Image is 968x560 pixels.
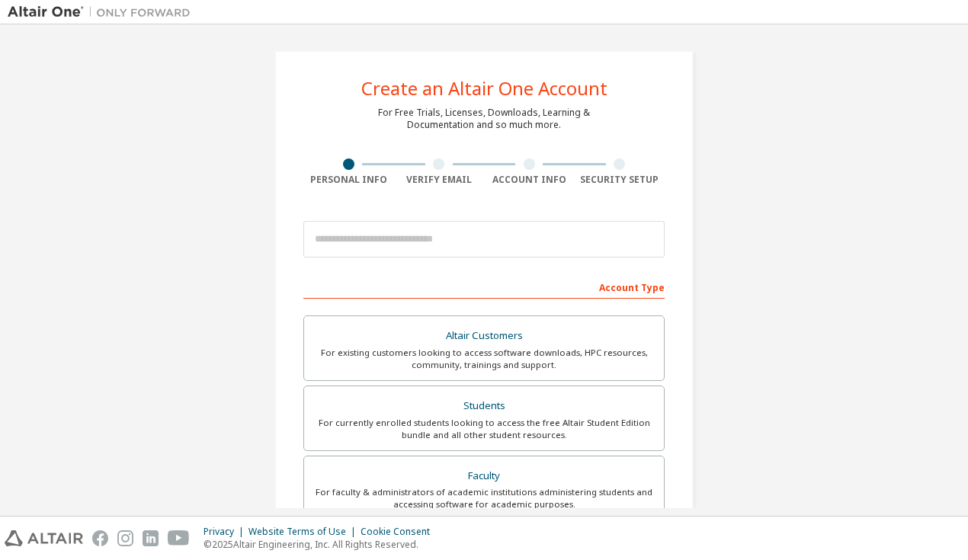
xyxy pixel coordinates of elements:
div: Account Info [484,174,575,186]
div: Faculty [313,466,655,487]
img: Altair One [8,5,198,20]
img: instagram.svg [117,530,133,546]
div: Website Terms of Use [248,526,361,538]
div: For Free Trials, Licenses, Downloads, Learning & Documentation and so much more. [378,107,590,131]
div: Verify Email [394,174,485,186]
div: For existing customers looking to access software downloads, HPC resources, community, trainings ... [313,347,655,371]
img: linkedin.svg [143,530,159,546]
div: For currently enrolled students looking to access the free Altair Student Edition bundle and all ... [313,417,655,441]
div: Altair Customers [313,325,655,347]
div: Students [313,395,655,417]
p: © 2025 Altair Engineering, Inc. All Rights Reserved. [204,538,439,551]
div: Personal Info [303,174,394,186]
img: facebook.svg [92,530,108,546]
div: Privacy [204,526,248,538]
div: For faculty & administrators of academic institutions administering students and accessing softwa... [313,486,655,510]
div: Cookie Consent [361,526,439,538]
div: Account Type [303,274,665,299]
div: Security Setup [575,174,665,186]
img: altair_logo.svg [5,530,83,546]
img: youtube.svg [168,530,190,546]
div: Create an Altair One Account [361,79,607,98]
